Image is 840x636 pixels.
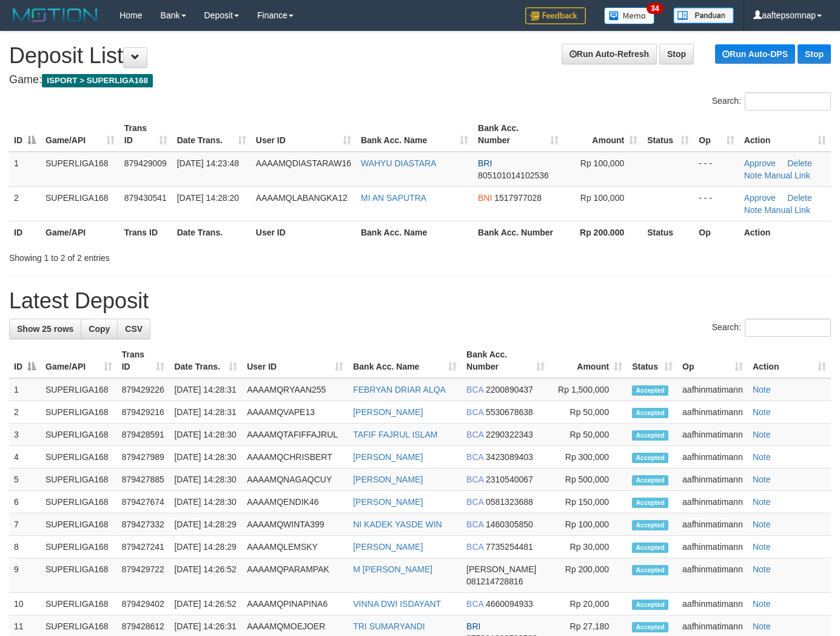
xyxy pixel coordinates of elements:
td: 4 [9,446,41,469]
a: Manual Link [764,171,810,180]
td: SUPERLIGA168 [41,536,117,558]
td: Rp 1,500,000 [549,378,627,401]
a: [PERSON_NAME] [353,407,423,417]
td: Rp 500,000 [549,469,627,491]
input: Search: [745,319,831,337]
a: [PERSON_NAME] [353,542,423,552]
td: [DATE] 14:28:29 [169,513,242,536]
td: 1 [9,378,41,401]
td: AAAAMQCHRISBERT [242,446,348,469]
th: User ID: activate to sort column ascending [251,117,356,152]
th: Game/API: activate to sort column ascending [41,343,117,378]
td: 7 [9,513,41,536]
span: BCA [466,542,483,552]
a: FEBRYAN DRIAR ALQA [353,385,446,394]
span: [DATE] 14:28:20 [177,193,239,203]
span: BCA [466,430,483,439]
a: [PERSON_NAME] [353,475,423,484]
a: Approve [744,193,776,203]
a: Note [753,475,771,484]
td: 8 [9,536,41,558]
a: Run Auto-DPS [715,44,795,64]
td: AAAAMQPINAPINA6 [242,593,348,615]
td: Rp 50,000 [549,424,627,446]
td: 879429402 [117,593,170,615]
span: BCA [466,452,483,462]
span: Accepted [632,543,668,553]
td: [DATE] 14:28:30 [169,424,242,446]
th: Date Trans.: activate to sort column ascending [169,343,242,378]
td: 879428591 [117,424,170,446]
td: AAAAMQTAFIFFAJRUL [242,424,348,446]
td: 879427885 [117,469,170,491]
span: 34 [647,3,663,14]
a: NI KADEK YASDE WIN [353,519,442,529]
span: BCA [466,497,483,507]
span: AAAAMQLABANGKA12 [256,193,348,203]
span: 879429009 [124,158,167,168]
a: Run Auto-Refresh [562,44,657,64]
th: ID: activate to sort column descending [9,343,41,378]
span: Copy 2200890437 to clipboard [486,385,533,394]
span: Accepted [632,622,668,632]
span: BCA [466,475,483,484]
th: User ID [251,221,356,243]
td: SUPERLIGA168 [41,401,117,424]
td: 2 [9,401,41,424]
a: Manual Link [764,205,810,215]
td: aafhinmatimann [677,558,748,593]
th: Bank Acc. Name: activate to sort column ascending [348,343,462,378]
th: Action: activate to sort column ascending [748,343,831,378]
td: [DATE] 14:28:31 [169,378,242,401]
a: Note [753,385,771,394]
td: SUPERLIGA168 [41,446,117,469]
span: [DATE] 14:23:48 [177,158,239,168]
td: [DATE] 14:26:52 [169,558,242,593]
td: 6 [9,491,41,513]
img: panduan.png [673,7,734,24]
a: Note [753,564,771,574]
label: Search: [712,92,831,110]
a: Copy [81,319,118,339]
td: 3 [9,424,41,446]
td: Rp 300,000 [549,446,627,469]
span: Accepted [632,498,668,508]
a: M [PERSON_NAME] [353,564,432,574]
td: AAAAMQRYAAN255 [242,378,348,401]
th: Trans ID: activate to sort column ascending [119,117,172,152]
td: SUPERLIGA168 [41,424,117,446]
span: Copy 7735254481 to clipboard [486,542,533,552]
td: 879427674 [117,491,170,513]
a: Note [753,519,771,529]
td: 879429722 [117,558,170,593]
span: Accepted [632,565,668,575]
td: 5 [9,469,41,491]
span: Rp 100,000 [580,193,624,203]
span: Copy 5530678638 to clipboard [486,407,533,417]
td: 1 [9,152,41,187]
a: Note [753,599,771,609]
span: Show 25 rows [17,324,73,334]
span: Copy 1460305850 to clipboard [486,519,533,529]
td: aafhinmatimann [677,378,748,401]
td: SUPERLIGA168 [41,152,119,187]
span: Accepted [632,385,668,396]
th: Bank Acc. Name [356,221,473,243]
td: aafhinmatimann [677,446,748,469]
span: Copy 3423089403 to clipboard [486,452,533,462]
span: [PERSON_NAME] [466,564,536,574]
a: Stop [659,44,694,64]
td: SUPERLIGA168 [41,491,117,513]
td: 879429226 [117,378,170,401]
td: AAAAMQWINTA399 [242,513,348,536]
span: Accepted [632,453,668,463]
td: Rp 20,000 [549,593,627,615]
th: ID: activate to sort column descending [9,117,41,152]
a: Note [753,407,771,417]
td: [DATE] 14:28:29 [169,536,242,558]
td: 9 [9,558,41,593]
a: Note [753,430,771,439]
a: [PERSON_NAME] [353,452,423,462]
span: BCA [466,519,483,529]
td: aafhinmatimann [677,424,748,446]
